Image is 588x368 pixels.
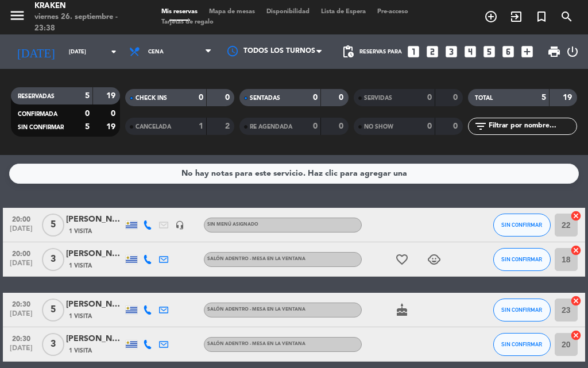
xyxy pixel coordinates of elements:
[566,45,579,59] i: power_settings_new
[111,110,118,118] strong: 0
[501,307,542,313] span: SIN CONFIRMAR
[7,331,36,344] span: 20:30
[501,256,542,262] span: SIN CONFIRMAR
[7,225,36,238] span: [DATE]
[156,9,203,15] span: Mis reservas
[69,227,92,236] span: 1 Visita
[136,95,167,101] span: CHECK INS
[34,11,138,34] div: viernes 26. septiembre - 23:38
[7,310,36,323] span: [DATE]
[66,247,123,261] div: [PERSON_NAME]
[9,40,63,63] i: [DATE]
[207,222,258,227] span: Sin menú asignado
[427,94,432,102] strong: 0
[66,332,123,346] div: [PERSON_NAME]
[66,298,123,311] div: [PERSON_NAME]
[107,45,121,59] i: arrow_drop_down
[156,19,219,25] span: Tarjetas de regalo
[85,110,90,118] strong: 0
[482,44,497,59] i: looks_5
[106,123,118,131] strong: 19
[106,92,118,100] strong: 19
[444,44,459,59] i: looks_3
[42,248,64,271] span: 3
[175,220,184,230] i: headset_mic
[520,44,535,59] i: add_box
[406,44,421,59] i: looks_one
[250,124,292,130] span: RE AGENDADA
[484,10,498,24] i: add_circle_outline
[207,257,305,261] span: SALÓN ADENTRO - MESA EN LA VENTANA
[425,44,440,59] i: looks_two
[566,34,579,69] div: LOG OUT
[501,341,542,347] span: SIN CONFIRMAR
[453,122,460,130] strong: 0
[501,222,542,228] span: SIN CONFIRMAR
[250,95,280,101] span: SENTADAS
[541,94,546,102] strong: 5
[493,248,551,271] button: SIN CONFIRMAR
[535,10,548,24] i: turned_in_not
[493,299,551,321] button: SIN CONFIRMAR
[509,10,523,24] i: exit_to_app
[364,95,392,101] span: SERVIDAS
[207,342,305,346] span: SALÓN ADENTRO - MESA EN LA VENTANA
[488,120,577,133] input: Filtrar por nombre...
[339,94,346,102] strong: 0
[501,44,516,59] i: looks_6
[339,122,346,130] strong: 0
[395,303,409,317] i: cake
[42,214,64,237] span: 5
[42,299,64,321] span: 5
[9,7,26,28] button: menu
[18,94,55,99] span: RESERVADAS
[9,7,26,24] i: menu
[85,123,90,131] strong: 5
[261,9,315,15] span: Disponibilidad
[7,344,36,358] span: [DATE]
[18,111,57,117] span: CONFIRMADA
[547,45,561,59] span: print
[225,122,232,130] strong: 2
[203,9,261,15] span: Mapa de mesas
[372,9,414,15] span: Pre-acceso
[199,94,203,102] strong: 0
[563,94,574,102] strong: 19
[207,307,305,312] span: SALÓN ADENTRO - MESA EN LA VENTANA
[7,246,36,259] span: 20:00
[181,167,407,180] div: No hay notas para este servicio. Haz clic para agregar una
[225,94,232,102] strong: 0
[66,213,123,226] div: [PERSON_NAME]
[463,44,478,59] i: looks_4
[7,212,36,225] span: 20:00
[570,295,582,307] i: cancel
[69,261,92,270] span: 1 Visita
[427,122,432,130] strong: 0
[313,122,318,130] strong: 0
[453,94,460,102] strong: 0
[395,253,409,266] i: favorite_border
[7,297,36,310] span: 20:30
[560,10,574,24] i: search
[570,245,582,256] i: cancel
[493,214,551,237] button: SIN CONFIRMAR
[42,333,64,356] span: 3
[18,125,64,130] span: SIN CONFIRMAR
[570,330,582,341] i: cancel
[570,210,582,222] i: cancel
[69,312,92,321] span: 1 Visita
[493,333,551,356] button: SIN CONFIRMAR
[313,94,318,102] strong: 0
[34,1,138,12] div: Kraken
[364,124,393,130] span: NO SHOW
[136,124,171,130] span: CANCELADA
[69,346,92,355] span: 1 Visita
[148,49,164,55] span: Cena
[427,253,441,266] i: child_care
[341,45,355,59] span: pending_actions
[475,95,493,101] span: TOTAL
[315,9,372,15] span: Lista de Espera
[85,92,90,100] strong: 5
[474,119,488,133] i: filter_list
[199,122,203,130] strong: 1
